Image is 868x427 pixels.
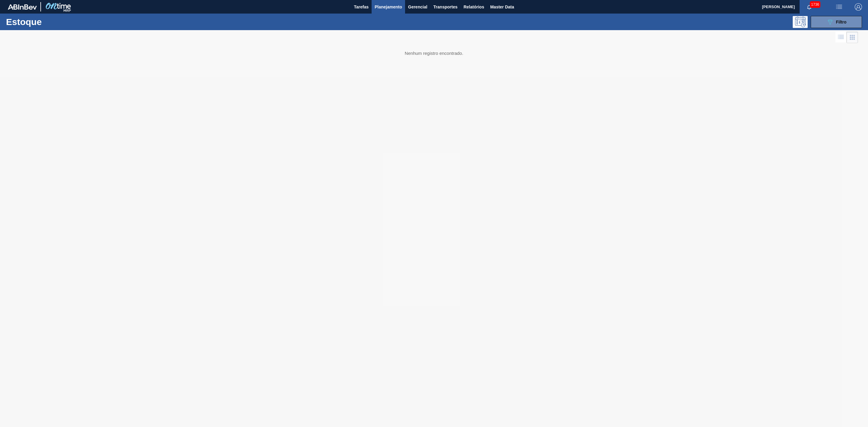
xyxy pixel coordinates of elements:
[6,18,101,25] h1: Estoque
[433,3,458,11] span: Transportes
[408,3,427,11] span: Gerencial
[375,3,402,11] span: Planejamento
[464,3,484,11] span: Relatórios
[811,16,862,28] button: Filtro
[8,4,37,10] img: TNhmsLtSVTkK8tSr43FrP2fwEKptu5GPRR3wAAAABJRU5ErkJggg==
[810,1,820,8] span: 1736
[800,3,819,11] button: Notificações
[855,3,862,11] img: Logout
[490,3,514,11] span: Master Data
[836,20,847,24] span: Filtro
[793,16,808,28] div: Pogramando: nenhum usuário selecionado
[354,3,369,11] span: Tarefas
[835,3,843,11] img: userActions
